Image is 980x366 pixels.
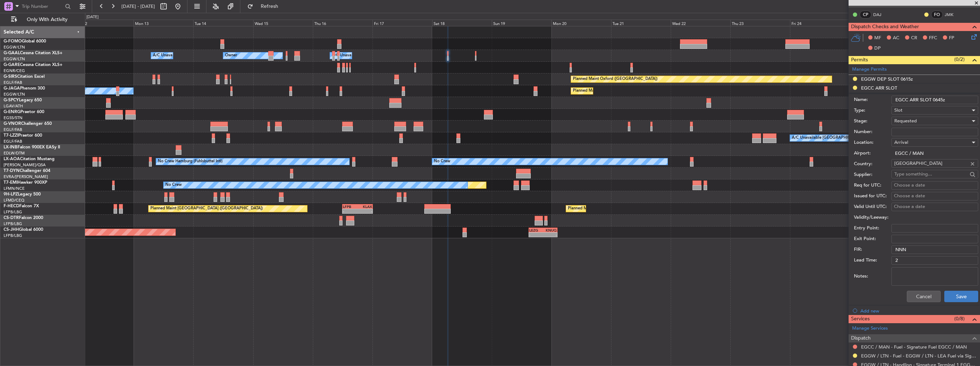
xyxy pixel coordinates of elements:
span: G-GARE [4,63,20,67]
a: EVRA/[PERSON_NAME] [4,174,48,179]
span: FP [949,35,954,42]
div: Choose a date [894,203,976,210]
div: Wed 15 [253,20,313,26]
span: G-GAAL [4,51,20,55]
div: Choose a date [894,182,976,189]
input: NNN [891,245,978,254]
a: 9H-LPZLegacy 500 [4,192,41,197]
a: JMK [945,11,961,18]
label: Valid Until UTC: [854,203,891,210]
a: LFPB/LBG [4,221,22,227]
div: CP [860,11,871,19]
a: EGNR/CEG [4,68,25,73]
input: Type something... [894,169,967,179]
span: 9H-LPZ [4,192,18,197]
div: LEZG [529,228,543,232]
a: G-VNORChallenger 650 [4,122,52,126]
label: Entry Point: [854,225,891,232]
div: Planned Maint [GEOGRAPHIC_DATA] ([GEOGRAPHIC_DATA]) [568,203,680,214]
a: LX-AOACitation Mustang [4,157,55,161]
span: Only With Activity [19,17,75,22]
a: LFPB/LBG [4,209,22,215]
a: T7-LZZIPraetor 600 [4,133,42,138]
label: Supplier: [854,171,891,178]
div: A/C Unavailable [332,50,361,61]
a: EGLF/FAB [4,127,22,132]
div: Owner [225,50,237,61]
a: [PERSON_NAME]/QSA [4,162,46,168]
label: Notes: [854,273,891,280]
div: FO [931,11,943,19]
label: Name: [854,96,891,103]
span: Refresh [255,4,285,9]
a: Manage Services [852,325,888,332]
div: KNUQ [543,228,557,232]
div: - [529,233,543,237]
label: Validity/Leeway: [854,214,891,221]
label: Location: [854,139,891,146]
a: G-FOMOGlobal 6000 [4,39,46,44]
div: A/C Unavailable [GEOGRAPHIC_DATA] ([GEOGRAPHIC_DATA]) [792,133,908,143]
div: EGGW DEP SLOT 0615z [861,76,913,82]
div: Planned Maint [GEOGRAPHIC_DATA] ([GEOGRAPHIC_DATA]) [573,86,685,96]
a: G-SIRSCitation Excel [4,75,45,79]
label: Number: [854,128,891,136]
span: LX-INB [4,145,17,149]
span: CS-DTR [4,216,19,220]
div: Sat 18 [432,20,492,26]
span: (0/2) [954,56,965,63]
div: Sun 12 [74,20,134,26]
a: EGGW/LTN [4,56,25,62]
button: Only With Activity [8,14,77,25]
div: No Crew [434,156,450,167]
a: T7-DYNChallenger 604 [4,169,50,173]
div: [DATE] [86,14,99,20]
div: Sun 19 [492,20,551,26]
span: G-FOMO [4,39,22,44]
span: F-HECD [4,204,19,208]
div: - [357,209,372,213]
label: Req for UTC: [854,182,891,189]
label: Stage: [854,118,891,125]
a: T7-EMIHawker 900XP [4,181,47,185]
div: Tue 21 [611,20,671,26]
a: LFMD/CEQ [4,198,24,203]
div: Planned Maint Oxford ([GEOGRAPHIC_DATA]) [573,74,657,85]
a: Manage Permits [852,66,887,73]
label: FIR: [854,246,891,253]
div: Mon 13 [134,20,193,26]
a: G-ENRGPraetor 600 [4,110,44,114]
span: Requested [894,118,917,124]
a: EGGW/LTN [4,45,25,50]
span: Permits [851,56,868,64]
label: Lead Time: [854,257,891,264]
a: G-SPCYLegacy 650 [4,98,42,102]
span: T7-EMI [4,181,17,185]
span: G-SIRS [4,75,17,79]
div: Tue 14 [193,20,253,26]
span: G-JAGA [4,86,20,91]
div: A/C Unavailable [153,50,182,61]
a: LFMN/NCE [4,186,25,191]
div: Thu 16 [313,20,372,26]
button: Refresh [244,1,287,12]
div: No Crew [165,180,182,190]
a: CS-JHHGlobal 6000 [4,228,43,232]
div: Thu 23 [730,20,790,26]
span: Services [851,315,870,323]
div: Planned Maint [GEOGRAPHIC_DATA] ([GEOGRAPHIC_DATA]) [150,203,263,214]
a: EGLF/FAB [4,139,22,144]
div: No Crew Hamburg (Fuhlsbuttel Intl) [158,156,222,167]
button: Save [944,291,978,302]
input: Trip Number [22,1,63,12]
label: Exit Point: [854,235,891,243]
a: G-JAGAPhenom 300 [4,86,45,91]
a: EDLW/DTM [4,151,25,156]
span: G-ENRG [4,110,20,114]
input: Type something... [894,158,967,169]
div: Wed 22 [671,20,730,26]
span: T7-LZZI [4,133,18,138]
label: Airport: [854,150,891,157]
span: Arrival [894,139,908,146]
span: Dispatch [851,334,871,342]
